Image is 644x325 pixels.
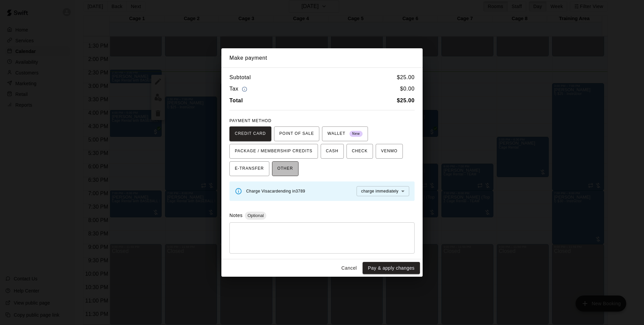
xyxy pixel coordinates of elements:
[397,73,415,82] h6: $ 25.00
[229,144,318,159] button: PACKAGE / MEMBERSHIP CREDITS
[346,144,373,159] button: CHECK
[326,146,338,157] span: CASH
[221,48,423,68] h2: Make payment
[245,213,266,218] span: Optional
[363,262,420,274] button: Pay & apply changes
[229,73,251,82] h6: Subtotal
[235,128,266,139] span: CREDIT CARD
[381,146,397,157] span: VENMO
[272,161,299,176] button: OTHER
[361,189,398,194] span: charge immediately
[229,118,271,123] span: PAYMENT METHOD
[321,144,344,159] button: CASH
[274,126,319,141] button: POINT OF SALE
[279,128,314,139] span: POINT OF SALE
[327,128,363,139] span: WALLET
[235,146,313,157] span: PACKAGE / MEMBERSHIP CREDITS
[277,163,293,174] span: OTHER
[235,163,264,174] span: E-TRANSFER
[352,146,368,157] span: CHECK
[400,85,415,94] h6: $ 0.00
[229,98,243,103] b: Total
[338,262,360,274] button: Cancel
[229,161,269,176] button: E-TRANSFER
[350,129,363,139] span: New
[376,144,403,159] button: VENMO
[229,126,271,141] button: CREDIT CARD
[229,213,243,218] label: Notes
[229,85,249,94] h6: Tax
[246,189,305,194] span: Charge Visa card ending in 3789
[322,126,368,141] button: WALLET New
[397,98,415,103] b: $ 25.00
